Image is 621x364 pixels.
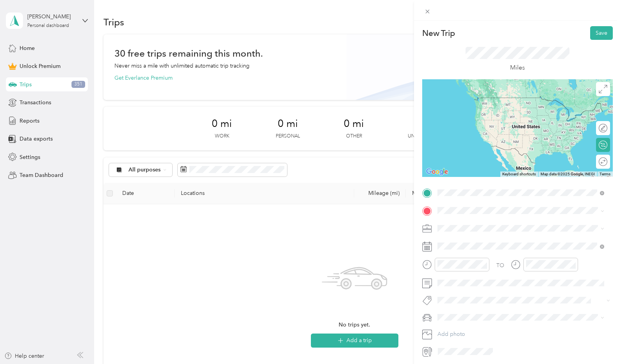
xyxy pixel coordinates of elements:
a: Open this area in Google Maps (opens a new window) [424,167,450,177]
iframe: Everlance-gr Chat Button Frame [577,320,621,364]
p: Miles [510,63,525,73]
button: Add photo [435,329,613,340]
button: Save [590,26,613,40]
img: Google [424,167,450,177]
span: Map data ©2025 Google, INEGI [541,172,595,176]
p: New Trip [422,28,455,39]
button: Keyboard shortcuts [502,171,536,177]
